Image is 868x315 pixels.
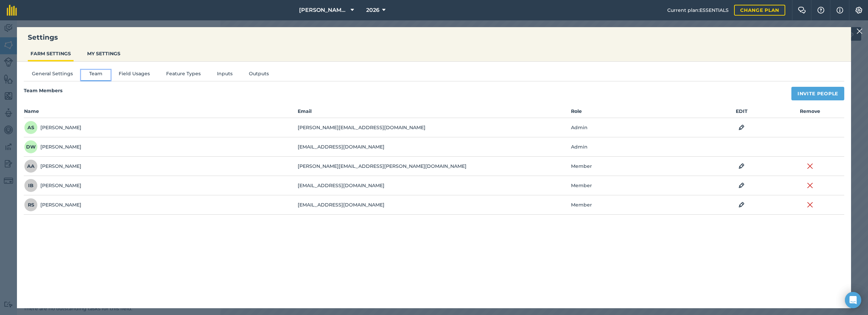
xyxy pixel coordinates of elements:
[297,195,571,215] td: [EMAIL_ADDRESS][DOMAIN_NAME]
[856,27,863,35] img: svg+xml;base64,PHN2ZyB4bWxucz0iaHR0cDovL3d3dy53My5vcmcvMjAwMC9zdmciIHdpZHRoPSIyMiIgaGVpZ2h0PSIzMC...
[571,195,707,215] td: Member
[24,159,81,173] div: [PERSON_NAME]
[24,121,81,134] div: [PERSON_NAME]
[24,198,38,212] span: RS
[297,157,571,176] td: [PERSON_NAME][EMAIL_ADDRESS][PERSON_NAME][DOMAIN_NAME]
[84,47,123,60] button: MY SETTINGS
[366,6,379,14] span: 2026
[791,87,844,100] button: Invite People
[738,181,745,190] img: svg+xml;base64,PHN2ZyB4bWxucz0iaHR0cDovL3d3dy53My5vcmcvMjAwMC9zdmciIHdpZHRoPSIxOCIgaGVpZ2h0PSIyNC...
[817,7,825,14] img: A question mark icon
[738,123,745,132] img: svg+xml;base64,PHN2ZyB4bWxucz0iaHR0cDovL3d3dy53My5vcmcvMjAwMC9zdmciIHdpZHRoPSIxOCIgaGVpZ2h0PSIyNC...
[24,121,38,134] span: AS
[738,162,745,170] img: svg+xml;base64,PHN2ZyB4bWxucz0iaHR0cDovL3d3dy53My5vcmcvMjAwMC9zdmciIHdpZHRoPSIxOCIgaGVpZ2h0PSIyNC...
[734,5,785,16] a: Change plan
[798,7,806,14] img: Two speech bubbles overlapping with the left bubble in the forefront
[571,157,707,176] td: Member
[571,107,707,118] th: Role
[807,181,813,190] img: svg+xml;base64,PHN2ZyB4bWxucz0iaHR0cDovL3d3dy53My5vcmcvMjAwMC9zdmciIHdpZHRoPSIyMiIgaGVpZ2h0PSIzMC...
[81,70,111,80] button: Team
[24,198,81,212] div: [PERSON_NAME]
[17,33,851,42] h3: Settings
[845,292,861,308] div: Open Intercom Messenger
[299,6,348,14] span: [PERSON_NAME] Farm Life
[24,107,297,118] th: Name
[807,162,813,170] img: svg+xml;base64,PHN2ZyB4bWxucz0iaHR0cDovL3d3dy53My5vcmcvMjAwMC9zdmciIHdpZHRoPSIyMiIgaGVpZ2h0PSIzMC...
[571,137,707,157] td: Admin
[667,6,729,14] span: Current plan : ESSENTIALS
[297,107,571,118] th: Email
[738,201,745,209] img: svg+xml;base64,PHN2ZyB4bWxucz0iaHR0cDovL3d3dy53My5vcmcvMjAwMC9zdmciIHdpZHRoPSIxOCIgaGVpZ2h0PSIyNC...
[24,159,38,173] span: AA
[158,70,209,80] button: Feature Types
[24,140,38,154] span: DW
[24,179,81,192] div: [PERSON_NAME]
[571,118,707,137] td: Admin
[571,176,707,195] td: Member
[836,6,843,14] img: svg+xml;base64,PHN2ZyB4bWxucz0iaHR0cDovL3d3dy53My5vcmcvMjAwMC9zdmciIHdpZHRoPSIxNyIgaGVpZ2h0PSIxNy...
[24,179,38,192] span: IB
[297,176,571,195] td: [EMAIL_ADDRESS][DOMAIN_NAME]
[807,201,813,209] img: svg+xml;base64,PHN2ZyB4bWxucz0iaHR0cDovL3d3dy53My5vcmcvMjAwMC9zdmciIHdpZHRoPSIyMiIgaGVpZ2h0PSIzMC...
[111,70,158,80] button: Field Usages
[855,7,863,14] img: A cog icon
[24,87,62,97] h4: Team Members
[776,107,844,118] th: Remove
[24,70,81,80] button: General Settings
[241,70,277,80] button: Outputs
[24,140,81,154] div: [PERSON_NAME]
[7,5,17,16] img: fieldmargin Logo
[209,70,241,80] button: Inputs
[28,47,74,60] button: FARM SETTINGS
[297,118,571,137] td: [PERSON_NAME][EMAIL_ADDRESS][DOMAIN_NAME]
[297,137,571,157] td: [EMAIL_ADDRESS][DOMAIN_NAME]
[708,107,776,118] th: EDIT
